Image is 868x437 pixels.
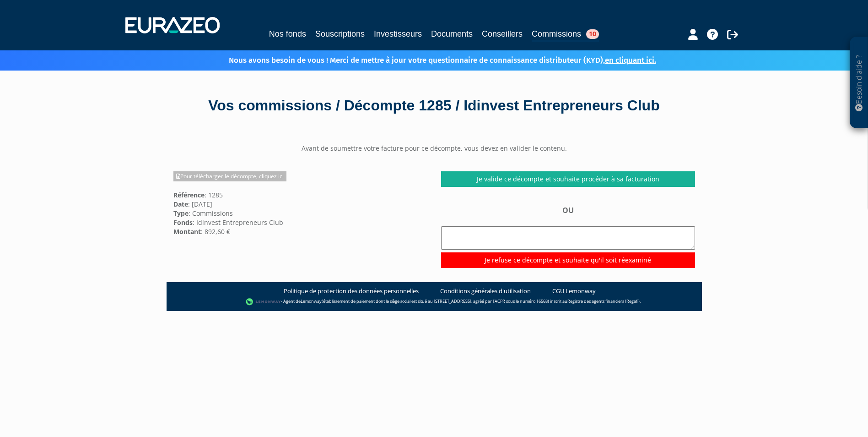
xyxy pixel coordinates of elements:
a: Investisseurs [374,27,422,40]
a: en cliquant ici. [605,55,656,65]
strong: Type [173,209,189,218]
a: Documents [431,27,473,40]
div: : 1285 : [DATE] : Commissions : Idinvest Entrepreneurs Club : 892,60 € [167,171,434,236]
a: Souscriptions [315,27,365,40]
div: - Agent de (établissement de paiement dont le siège social est situé au [STREET_ADDRESS], agréé p... [176,297,693,306]
strong: Fonds [173,218,193,227]
a: Nos fonds [269,27,306,40]
p: Nous avons besoin de vous ! Merci de mettre à jour votre questionnaire de connaissance distribute... [202,53,656,66]
strong: Date [173,200,188,208]
a: Je valide ce décompte et souhaite procéder à sa facturation [441,171,695,187]
img: 1732889491-logotype_eurazeo_blanc_rvb.png [125,17,220,33]
a: Commissions10 [532,27,599,42]
span: 10 [586,29,599,39]
div: OU [441,205,695,268]
a: Conseillers [482,27,523,40]
a: Politique de protection des données personnelles [284,287,419,295]
strong: Montant [173,227,201,236]
img: logo-lemonway.png [246,297,281,306]
p: Besoin d'aide ? [854,42,864,124]
a: Registre des agents financiers (Regafi) [567,299,640,305]
a: Lemonway [301,299,322,305]
a: CGU Lemonway [552,287,596,295]
input: Je refuse ce décompte et souhaite qu'il soit réexaminé [441,252,695,268]
strong: Référence [173,191,205,199]
a: Pour télécharger le décompte, cliquez ici [173,171,286,181]
a: Conditions générales d'utilisation [440,287,531,295]
div: Vos commissions / Décompte 1285 / Idinvest Entrepreneurs Club [173,95,695,116]
center: Avant de soumettre votre facture pour ce décompte, vous devez en valider le contenu. [167,144,702,153]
